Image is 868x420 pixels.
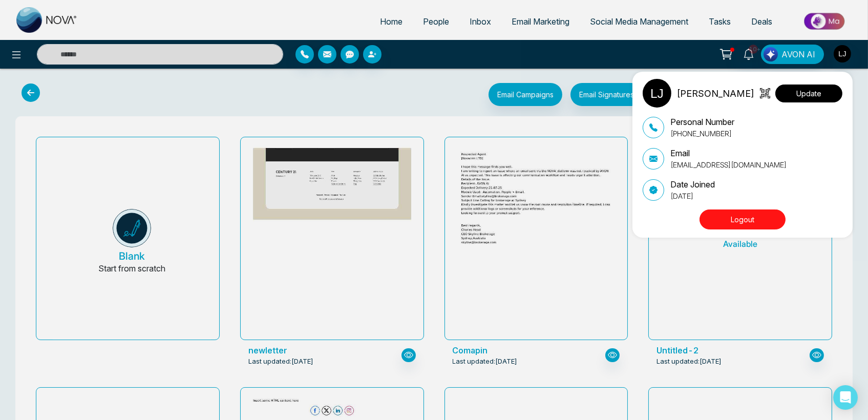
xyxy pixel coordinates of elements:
[670,128,734,139] p: [PHONE_NUMBER]
[700,209,786,229] button: Logout
[670,178,715,191] p: Date Joined
[775,85,842,102] button: Update
[670,159,787,170] p: [EMAIL_ADDRESS][DOMAIN_NAME]
[676,87,754,100] p: [PERSON_NAME]
[670,116,734,128] p: Personal Number
[833,385,858,410] div: Open Intercom Messenger
[670,191,715,201] p: [DATE]
[670,147,787,159] p: Email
